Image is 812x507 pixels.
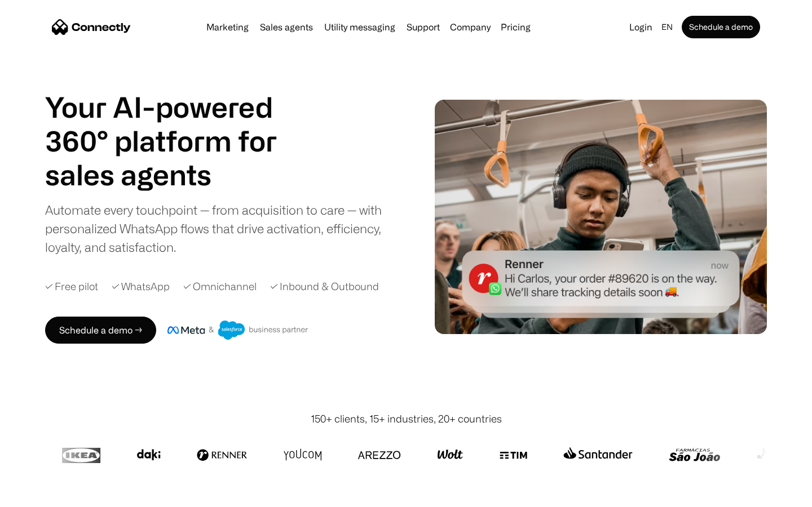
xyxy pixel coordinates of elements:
[447,19,494,35] div: Company
[657,19,679,35] div: en
[45,158,304,192] div: 1 of 4
[496,23,535,32] a: Pricing
[45,158,304,192] h1: sales agents
[311,411,502,426] div: 150+ clients, 15+ industries, 20+ countries
[45,90,304,158] h1: Your AI-powered 360° platform for
[682,16,760,38] a: Schedule a demo
[52,19,131,35] a: home
[45,158,304,192] div: carousel
[45,201,400,256] div: Automate every touchpoint — from acquisition to care — with personalized WhatsApp flows that driv...
[661,19,673,35] div: en
[183,279,257,294] div: ✓ Omnichannel
[112,279,170,294] div: ✓ WhatsApp
[202,23,253,32] a: Marketing
[45,317,156,344] a: Schedule a demo →
[167,321,308,340] img: Meta and Salesforce business partner badge.
[45,279,98,294] div: ✓ Free pilot
[320,23,400,32] a: Utility messaging
[255,23,317,32] a: Sales agents
[11,486,68,503] aside: Language selected: English
[23,487,68,503] ul: Language list
[450,19,491,35] div: Company
[402,23,444,32] a: Support
[270,279,379,294] div: ✓ Inbound & Outbound
[625,19,657,35] a: Login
